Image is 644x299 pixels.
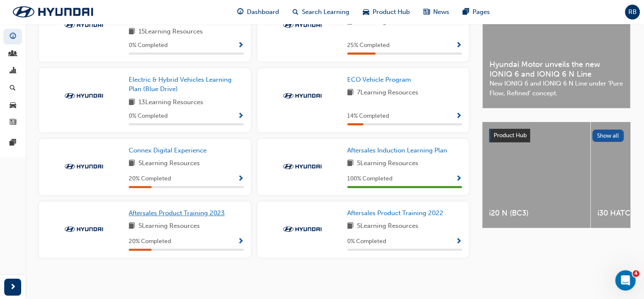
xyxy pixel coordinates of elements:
[10,50,16,58] span: people-icon
[10,67,16,75] span: chart-icon
[482,122,590,228] a: i20 N (BC3)
[279,21,326,29] img: Trak
[238,113,244,120] span: Show Progress
[129,111,168,121] span: 0 % Completed
[10,85,16,92] span: search-icon
[357,88,418,98] span: 7 Learning Resources
[456,3,497,21] a: pages-iconPages
[347,174,392,184] span: 100 % Completed
[363,7,369,17] span: car-icon
[347,111,389,121] span: 14 % Completed
[356,3,417,21] a: car-iconProduct Hub
[456,174,462,184] button: Show Progress
[489,79,623,98] span: New IONIQ 6 and IONIQ 6 N Line under ‘Pure Flow, Refined’ concept.
[238,42,244,50] span: Show Progress
[373,7,410,17] span: Product Hub
[10,102,16,109] span: car-icon
[129,75,244,94] a: Electric & Hybrid Vehicles Learning Plan (Blue Drive)
[238,238,244,246] span: Show Progress
[238,175,244,183] span: Show Progress
[230,3,286,21] a: guage-iconDashboard
[347,221,354,232] span: book-icon
[237,7,243,17] span: guage-icon
[129,41,168,50] span: 0 % Completed
[129,146,210,155] a: Connex Digital Experience
[423,7,430,17] span: news-icon
[347,76,411,83] span: ECO Vehicle Program
[347,209,443,217] span: Aftersales Product Training 2022
[10,139,16,147] span: pages-icon
[456,238,462,246] span: Show Progress
[357,221,418,232] span: 5 Learning Resources
[357,158,418,169] span: 5 Learning Resources
[302,7,349,17] span: Search Learning
[279,162,326,171] img: Trak
[10,119,16,127] span: news-icon
[615,270,636,291] iframe: Intercom live chat
[61,21,107,29] img: Trak
[10,33,16,41] span: guage-icon
[238,40,244,51] button: Show Progress
[433,7,449,17] span: News
[347,147,447,154] span: Aftersales Induction Learning Plan
[473,7,490,17] span: Pages
[61,91,107,100] img: Trak
[347,146,451,155] a: Aftersales Induction Learning Plan
[138,221,200,232] span: 5 Learning Resources
[489,208,583,218] span: i20 N (BC3)
[10,282,16,293] span: next-icon
[456,111,462,122] button: Show Progress
[456,40,462,51] button: Show Progress
[633,270,639,277] span: 4
[347,41,390,50] span: 25 % Completed
[129,97,135,108] span: book-icon
[129,209,225,217] span: Aftersales Product Training 2023
[238,236,244,247] button: Show Progress
[129,237,171,246] span: 20 % Completed
[61,225,107,233] img: Trak
[279,225,326,233] img: Trak
[456,236,462,247] button: Show Progress
[129,158,135,169] span: book-icon
[592,130,624,142] button: Show all
[4,3,102,21] img: Trak
[286,3,356,21] a: search-iconSearch Learning
[456,175,462,183] span: Show Progress
[129,147,207,154] span: Connex Digital Experience
[463,7,469,17] span: pages-icon
[347,88,354,98] span: book-icon
[138,27,203,37] span: 15 Learning Resources
[129,208,228,218] a: Aftersales Product Training 2023
[61,162,107,171] img: Trak
[456,113,462,120] span: Show Progress
[138,97,203,108] span: 13 Learning Resources
[247,7,279,17] span: Dashboard
[279,91,326,100] img: Trak
[628,7,637,17] span: RB
[129,174,171,184] span: 20 % Completed
[293,7,299,17] span: search-icon
[417,3,456,21] a: news-iconNews
[494,132,527,139] span: Product Hub
[456,42,462,50] span: Show Progress
[489,60,623,79] span: Hyundai Motor unveils the new IONIQ 6 and IONIQ 6 N Line
[625,5,640,19] button: RB
[347,75,415,85] a: ECO Vehicle Program
[138,158,200,169] span: 5 Learning Resources
[129,27,135,37] span: book-icon
[347,158,354,169] span: book-icon
[238,174,244,184] button: Show Progress
[129,76,232,93] span: Electric & Hybrid Vehicles Learning Plan (Blue Drive)
[347,208,447,218] a: Aftersales Product Training 2022
[129,221,135,232] span: book-icon
[238,111,244,122] button: Show Progress
[489,129,624,142] a: Product HubShow all
[347,237,386,246] span: 0 % Completed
